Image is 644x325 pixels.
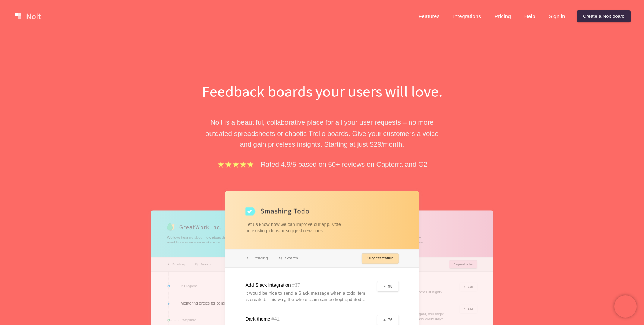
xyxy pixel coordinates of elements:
[261,159,427,170] p: Rated 4.9/5 based on 50+ reviews on Capterra and G2
[217,160,255,169] img: stars.b067e34983.png
[614,295,637,318] iframe: Chatra live chat
[413,10,446,22] a: Features
[543,10,571,22] a: Sign in
[447,10,487,22] a: Integrations
[489,10,517,22] a: Pricing
[518,10,542,22] a: Help
[193,117,451,150] p: Nolt is a beautiful, collaborative place for all your user requests – no more outdated spreadshee...
[193,80,451,102] h1: Feedback boards your users will love.
[577,10,631,22] a: Create a Nolt board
